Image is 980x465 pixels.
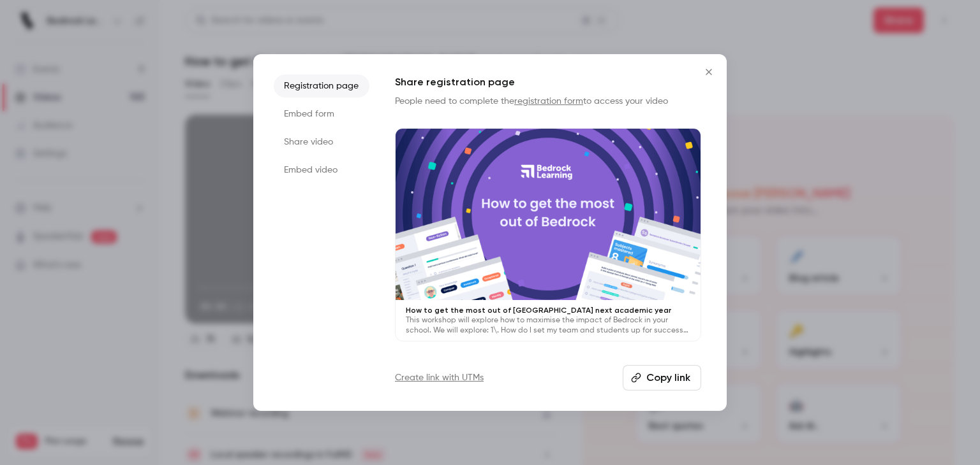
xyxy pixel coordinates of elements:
[395,371,484,384] a: Create link with UTMs
[274,75,369,97] li: Registration page
[274,131,369,154] li: Share video
[696,59,722,85] button: Close
[274,103,369,125] li: Embed form
[395,128,701,341] a: How to get the most out of [GEOGRAPHIC_DATA] next academic yearThis workshop will explore how to ...
[395,75,701,90] h1: Share registration page
[274,159,369,182] li: Embed video
[406,305,690,315] p: How to get the most out of [GEOGRAPHIC_DATA] next academic year
[623,365,701,390] button: Copy link
[514,97,583,106] a: registration form
[406,315,690,336] p: This workshop will explore how to maximise the impact of Bedrock in your school. We will explore:...
[395,95,701,108] p: People need to complete the to access your video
